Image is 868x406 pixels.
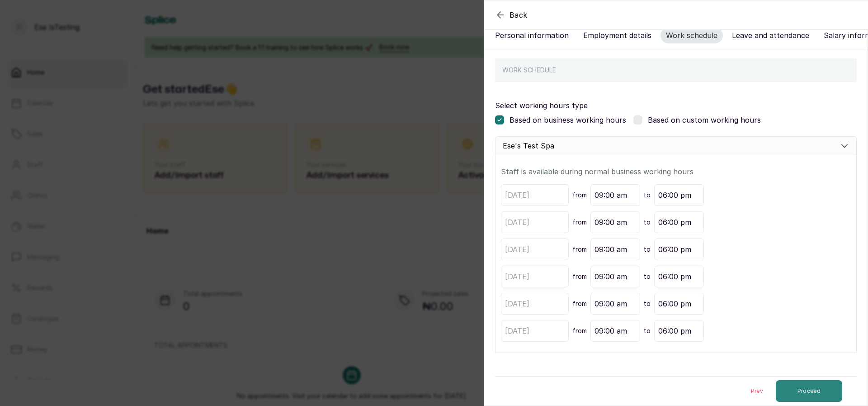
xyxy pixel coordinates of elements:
div: [DATE] [501,211,569,233]
span: from [572,299,587,308]
div: [DATE] [501,320,569,342]
button: Personal information [490,27,574,43]
span: to [644,326,651,335]
div: 09:00 am [590,320,640,342]
span: from [572,218,587,227]
p: Ese's Test Spa [503,140,554,151]
button: Leave and attendance [726,27,815,43]
span: to [644,272,651,281]
p: WORK SCHEDULE [502,66,849,75]
button: Back [495,10,528,20]
div: [DATE] [501,184,569,206]
div: [DATE] [501,266,569,287]
button: Prev [744,380,770,402]
span: to [644,299,651,308]
span: from [572,245,587,254]
div: 06:00 pm [654,320,704,342]
div: [DATE] [501,293,569,315]
p: Staff is available during normal business working hours [501,166,851,177]
p: Select working hours type [495,100,857,111]
span: to [644,245,651,254]
div: 06:00 pm [654,293,704,315]
button: Employment details [578,27,657,43]
span: from [572,326,587,335]
button: Work schedule [660,27,723,43]
div: 09:00 am [590,211,640,233]
div: 09:00 am [590,184,640,206]
div: 06:00 pm [654,239,704,260]
div: 09:00 am [590,239,640,260]
div: 06:00 pm [654,266,704,287]
span: from [572,191,587,200]
span: to [644,218,651,227]
span: Back [509,10,528,20]
div: 06:00 pm [654,211,704,233]
div: 09:00 am [590,266,640,287]
p: Based on business working hours [509,115,626,125]
div: 09:00 am [590,293,640,315]
div: [DATE] [501,239,569,260]
span: to [644,191,651,200]
p: Based on custom working hours [648,115,761,125]
span: from [572,272,587,281]
button: Proceed [776,380,842,402]
div: 06:00 pm [654,184,704,206]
